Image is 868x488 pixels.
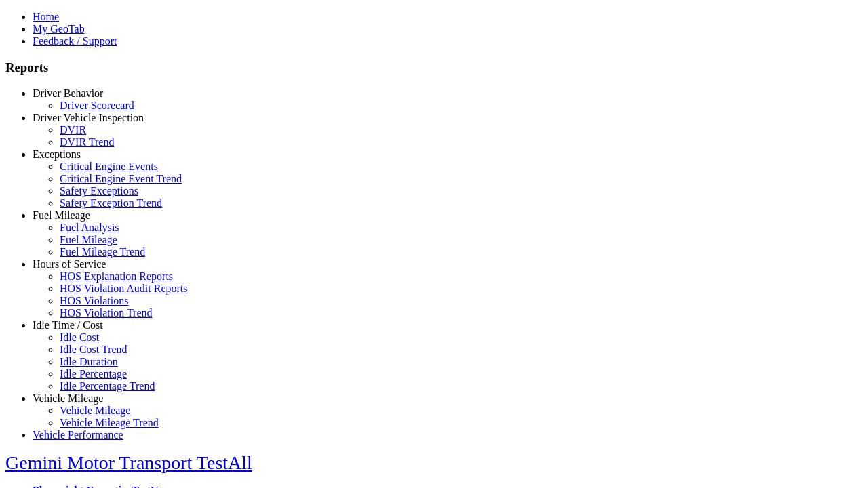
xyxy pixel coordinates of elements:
[33,392,103,404] a: Vehicle Mileage
[60,356,118,367] a: Idle Duration
[33,23,85,35] a: My GeoTab
[60,100,134,111] a: Driver Scorecard
[60,185,138,197] a: Safety Exceptions
[33,87,103,99] a: Driver Behavior
[60,380,155,392] a: Idle Percentage Trend
[60,136,114,148] a: DVIR Trend
[60,405,130,416] a: Vehicle Mileage
[33,112,144,123] a: Driver Vehicle Inspection
[60,197,162,209] a: Safety Exception Trend
[60,173,182,184] a: Critical Engine Event Trend
[33,148,81,160] a: Exceptions
[5,452,252,473] a: Gemini Motor Transport TestAll
[33,429,123,441] a: Vehicle Performance
[60,344,127,355] a: Idle Cost Trend
[60,124,86,136] a: DVIR
[60,161,158,172] a: Critical Engine Events
[33,209,90,221] a: Fuel Mileage
[60,417,159,428] a: Vehicle Mileage Trend
[60,295,128,306] a: HOS Violations
[60,283,188,294] a: HOS Violation Audit Reports
[33,11,59,22] a: Home
[60,246,145,258] a: Fuel Mileage Trend
[60,307,153,319] a: HOS Violation Trend
[33,258,106,270] a: Hours of Service
[60,331,99,343] a: Idle Cost
[5,60,863,75] h3: Reports
[60,368,127,380] a: Idle Percentage
[33,319,103,331] a: Idle Time / Cost
[60,270,173,282] a: HOS Explanation Reports
[60,222,119,233] a: Fuel Analysis
[33,35,117,47] a: Feedback / Support
[60,234,117,245] a: Fuel Mileage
